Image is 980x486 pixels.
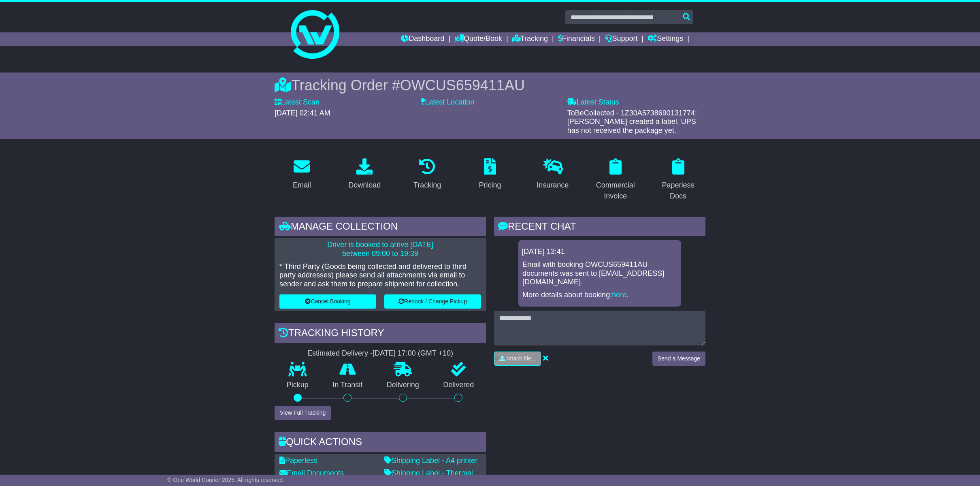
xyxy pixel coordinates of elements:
[512,32,548,46] a: Tracking
[375,381,431,390] p: Delivering
[321,381,375,390] p: In Transit
[567,109,697,134] span: ToBeCollected - 1Z30A5738690131774: [PERSON_NAME] created a label, UPS has not received the packa...
[588,156,643,205] a: Commercial Invoice
[275,432,486,454] div: Quick Actions
[384,456,477,465] a: Shipping Label - A4 printer
[522,247,678,256] div: [DATE] 13:41
[408,156,446,194] a: Tracking
[558,32,595,46] a: Financials
[651,156,705,205] a: Paperless Docs
[275,98,320,107] label: Latest Scan
[275,406,331,420] button: View Full Tracking
[494,217,705,239] div: RECENT CHAT
[522,291,677,300] p: More details about booking: .
[279,294,376,309] button: Cancel Booking
[275,323,486,345] div: Tracking history
[343,156,386,194] a: Download
[275,217,486,239] div: Manage collection
[167,477,284,483] span: © One World Courier 2025. All rights reserved.
[531,156,574,194] a: Insurance
[656,180,700,202] div: Paperless Docs
[593,180,637,202] div: Commercial Invoice
[279,456,317,465] a: Paperless
[400,77,525,94] span: OWCUS659411AU
[279,469,344,477] a: Email Documents
[537,180,569,191] div: Insurance
[648,32,683,46] a: Settings
[279,241,481,258] p: Driver is booked to arrive [DATE] between 09:00 to 19:39
[431,381,486,390] p: Delivered
[522,260,677,287] p: Email with booking OWCUS659411AU documents was sent to [EMAIL_ADDRESS][DOMAIN_NAME].
[373,349,453,358] div: [DATE] 17:00 (GMT +10)
[401,32,444,46] a: Dashboard
[413,180,441,191] div: Tracking
[454,32,502,46] a: Quote/Book
[275,77,705,94] div: Tracking Order #
[384,294,481,309] button: Rebook / Change Pickup
[605,32,638,46] a: Support
[275,349,486,358] div: Estimated Delivery -
[612,291,626,299] a: here
[288,156,316,194] a: Email
[652,352,705,366] button: Send a Message
[421,98,474,107] label: Latest Location
[275,381,321,390] p: Pickup
[348,180,381,191] div: Download
[473,156,506,194] a: Pricing
[567,98,619,107] label: Latest Status
[275,109,330,117] span: [DATE] 02:41 AM
[479,180,501,191] div: Pricing
[293,180,311,191] div: Email
[384,469,473,486] a: Shipping Label - Thermal printer
[279,262,481,289] p: * Third Party (Goods being collected and delivered to third party addresses) please send all atta...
